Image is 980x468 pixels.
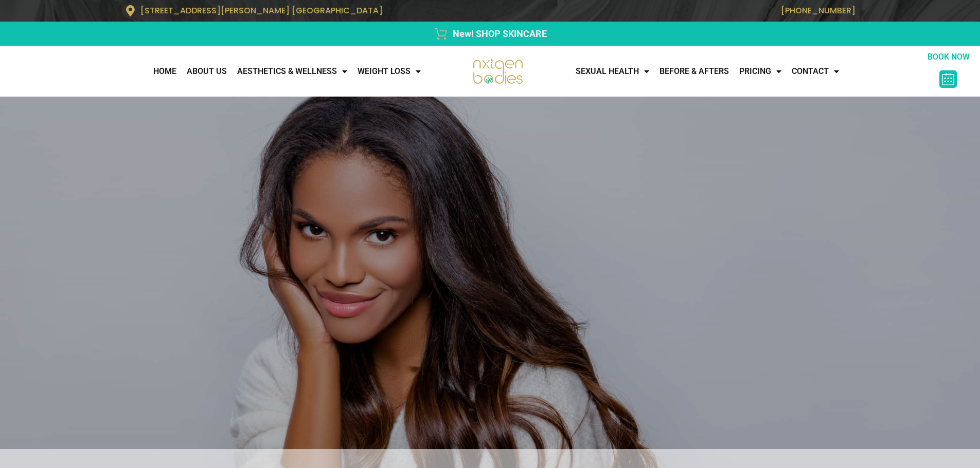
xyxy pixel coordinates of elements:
[922,51,975,63] p: BOOK NOW
[148,61,182,82] a: Home
[232,61,352,82] a: AESTHETICS & WELLNESS
[571,61,922,82] nav: Menu
[182,61,232,82] a: About Us
[352,61,426,82] a: WEIGHT LOSS
[654,61,734,82] a: Before & Afters
[495,6,856,15] p: [PHONE_NUMBER]
[787,61,844,82] a: CONTACT
[125,27,856,41] a: New! SHOP SKINCARE
[571,61,654,82] a: Sexual Health
[140,5,383,16] span: [STREET_ADDRESS][PERSON_NAME] [GEOGRAPHIC_DATA]
[5,61,426,82] nav: Menu
[450,27,547,41] span: New! SHOP SKINCARE
[734,61,787,82] a: Pricing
